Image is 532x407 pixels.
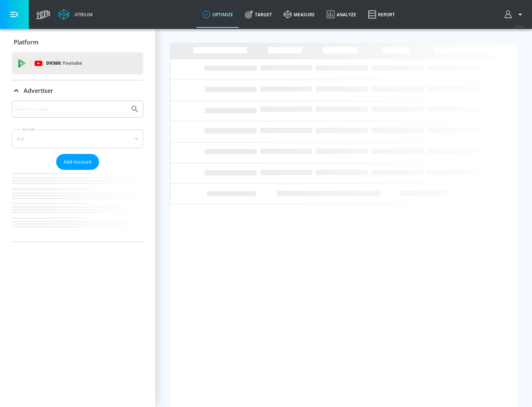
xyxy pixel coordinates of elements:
[197,1,239,28] a: optimize
[12,80,143,101] div: Advertiser
[46,59,82,67] p: DV360:
[12,52,143,74] div: DV360: Youtube
[15,104,127,114] input: Search by name
[56,154,99,170] button: Add Account
[24,87,53,95] p: Advertiser
[514,24,525,28] span: v 4.33.5
[12,32,143,53] div: Platform
[12,129,143,148] div: A-Z
[362,1,401,28] a: Report
[321,1,362,28] a: Analyze
[239,1,278,28] a: Target
[58,9,93,20] a: Atrium
[12,170,143,242] nav: list of Advertiser
[12,101,143,242] div: Advertiser
[64,158,92,166] span: Add Account
[21,127,37,132] label: Sort By
[72,11,93,18] div: Atrium
[278,1,321,28] a: measure
[14,38,38,46] p: Platform
[62,59,82,67] p: Youtube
